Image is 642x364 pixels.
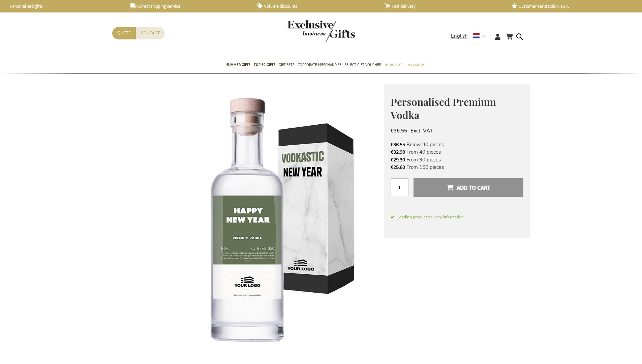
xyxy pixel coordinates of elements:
[391,127,407,134] span: €36.55
[406,61,424,68] span: Occasions
[298,57,341,74] a: Corporate Merchandise
[391,95,496,122] span: Personalised Premium Vodka
[130,3,247,9] a: Direct shipping service
[254,57,275,74] a: TOP 50 Gifts
[391,178,408,196] input: Qty
[391,163,523,171] li: From 150 pieces
[385,61,403,68] span: By Budget
[257,3,374,9] a: Volume discounts
[298,61,341,68] span: Corporate Merchandise
[3,3,120,9] a: Personalised gifts
[385,57,403,74] a: By Budget
[345,61,381,68] span: Select Gift Voucher
[391,149,405,155] span: €32.90
[112,84,384,355] img: Gepersonaliseerde Premium Vodka
[287,20,355,42] img: Exclusive Business gifts logo
[391,142,405,148] span: €36.55
[391,214,523,220] span: Loading product delivery information.
[345,57,381,74] a: Select Gift Voucher
[254,61,275,68] span: TOP 50 Gifts
[391,148,523,156] li: From 40 pieces
[287,20,321,42] a: store logo
[136,27,165,39] a: Contact
[279,57,294,74] a: Gift Sets
[226,57,250,74] a: Summer Gifts
[451,32,468,40] span: English
[512,3,628,9] a: Customer satisfaction 4,6/5
[112,27,136,39] a: Quote
[410,127,433,134] span: Excl. VAT
[279,61,294,68] span: Gift Sets
[391,157,405,163] span: €29.30
[391,164,405,171] span: €25.60
[226,61,250,68] span: Summer Gifts
[391,156,523,163] li: From 90 pieces
[406,57,424,74] a: Occasions
[391,141,523,148] li: Below 40 pieces
[385,3,501,9] a: Fast delivery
